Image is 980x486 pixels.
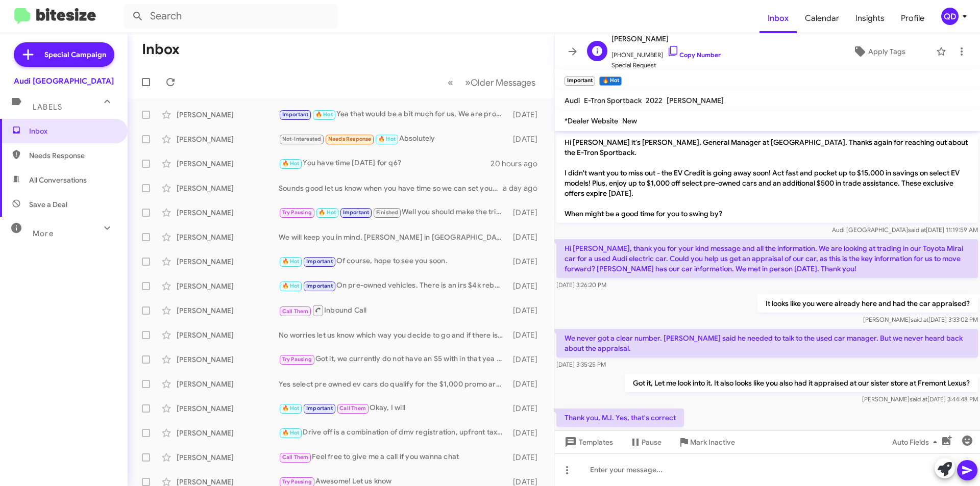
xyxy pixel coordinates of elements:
div: No worries let us know which way you decide to go and if there is anything we can do to help make... [279,330,508,340]
span: Finished [376,209,399,216]
span: said at [908,226,926,234]
div: [PERSON_NAME] [177,330,279,340]
p: Got it, Let me look into it. It also looks like you also had it appraised at our sister store at ... [625,374,978,392]
div: [DATE] [508,281,546,291]
a: Calendar [797,4,847,33]
div: a day ago [503,183,546,193]
p: It looks like you were already here and had the car appraised? [757,294,978,313]
div: Yes select pre owned ev cars do qualify for the $1,000 promo are you able to come in this weekend? [279,379,508,389]
div: [PERSON_NAME] [177,403,279,414]
span: Not-Interested [282,136,322,142]
span: All Conversations [29,175,87,185]
p: Hi [PERSON_NAME] it's [PERSON_NAME], General Manager at [GEOGRAPHIC_DATA]. Thanks again for reach... [556,133,978,223]
span: [PERSON_NAME] [DATE] 3:44:48 PM [862,395,978,403]
button: QD [933,8,969,25]
div: On pre-owned vehicles. There is an irs $4k rebate for people who qualify. [279,280,508,292]
span: [PERSON_NAME] [611,33,721,45]
input: Search [124,4,338,29]
div: Of course, hope to see you soon. [279,255,508,267]
span: [PERSON_NAME] [667,96,724,105]
span: [PERSON_NAME] [DATE] 3:33:02 PM [863,316,978,323]
p: Hi [PERSON_NAME], thank you for your kind message and all the information. We are looking at trad... [556,239,978,278]
div: [PERSON_NAME] [177,428,279,438]
div: [DATE] [508,379,546,389]
div: You have time [DATE] for q6? [279,158,491,169]
span: Try Pausing [282,478,312,485]
span: said at [910,395,927,403]
small: Important [565,76,595,86]
div: [DATE] [508,257,546,267]
a: Inbox [759,4,797,33]
h1: Inbox [142,41,180,58]
a: Special Campaign [14,42,114,67]
div: [PERSON_NAME] [177,452,279,463]
p: Thank you, MJ. Yes, that's correct [556,408,684,427]
span: [PHONE_NUMBER] [611,45,721,60]
span: 🔥 Hot [318,209,336,216]
div: Well you should make the trip because we have agreed numbers even if you both show up at the same... [279,207,508,218]
div: Audi [GEOGRAPHIC_DATA] [14,76,114,86]
span: 🔥 Hot [282,405,300,412]
span: Inbox [29,126,116,136]
div: [PERSON_NAME] [177,208,279,218]
span: Call Them [282,454,309,461]
span: 🔥 Hot [282,429,300,436]
div: Feel free to give me a call if you wanna chat [279,451,508,463]
div: [PERSON_NAME] [177,379,279,389]
div: [PERSON_NAME] [177,281,279,291]
div: [PERSON_NAME] [177,110,279,120]
div: [DATE] [508,403,546,414]
small: 🔥 Hot [599,76,621,86]
p: We never got a clear number. [PERSON_NAME] said he needed to talk to the used car manager. But we... [556,329,978,357]
button: Next [459,72,542,93]
span: [DATE] 3:46:31 PM [556,430,605,438]
span: » [465,76,471,89]
span: 🔥 Hot [282,283,300,289]
div: [DATE] [508,305,546,316]
div: Got it, we currently do not have an S5 with in that yea range but I will keep my eye out if we ev... [279,353,508,365]
span: Auto Fields [892,433,941,451]
span: More [33,229,54,238]
span: Older Messages [471,77,535,88]
div: [PERSON_NAME] [177,305,279,316]
span: Needs Response [328,136,372,142]
a: Profile [893,4,933,33]
button: Mark Inactive [670,433,743,451]
span: Special Request [611,60,721,70]
span: Labels [33,103,62,112]
span: Try Pausing [282,356,312,363]
div: [DATE] [508,354,546,365]
span: said at [911,316,928,323]
div: QD [941,8,959,25]
span: Mark Inactive [690,433,735,451]
div: Sounds good let us know when you have time so we can set you an appointment. [279,183,503,193]
div: [DATE] [508,110,546,120]
button: Previous [442,72,459,93]
span: [DATE] 3:35:25 PM [556,361,606,368]
div: Okay, I will [279,402,508,414]
span: Important [343,209,370,216]
div: [PERSON_NAME] [177,183,279,193]
div: [DATE] [508,208,546,218]
a: Copy Number [667,51,721,59]
span: Audi [GEOGRAPHIC_DATA] [DATE] 11:19:59 AM [832,226,978,234]
span: 2022 [646,96,663,105]
span: Insights [847,4,893,33]
div: Yea that would be a bit much for us, We are probably somewhere in the 5k range. [279,109,508,120]
div: [PERSON_NAME] [177,232,279,242]
span: Pause [642,433,661,451]
span: New [622,116,637,125]
div: [DATE] [508,134,546,144]
span: Try Pausing [282,209,312,216]
span: Audi [565,96,580,105]
button: Auto Fields [884,433,949,451]
span: Call Them [339,405,366,412]
span: Needs Response [29,150,116,161]
nav: Page navigation example [442,72,542,93]
span: Important [306,258,333,265]
span: « [448,76,453,89]
div: [PERSON_NAME] [177,354,279,365]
